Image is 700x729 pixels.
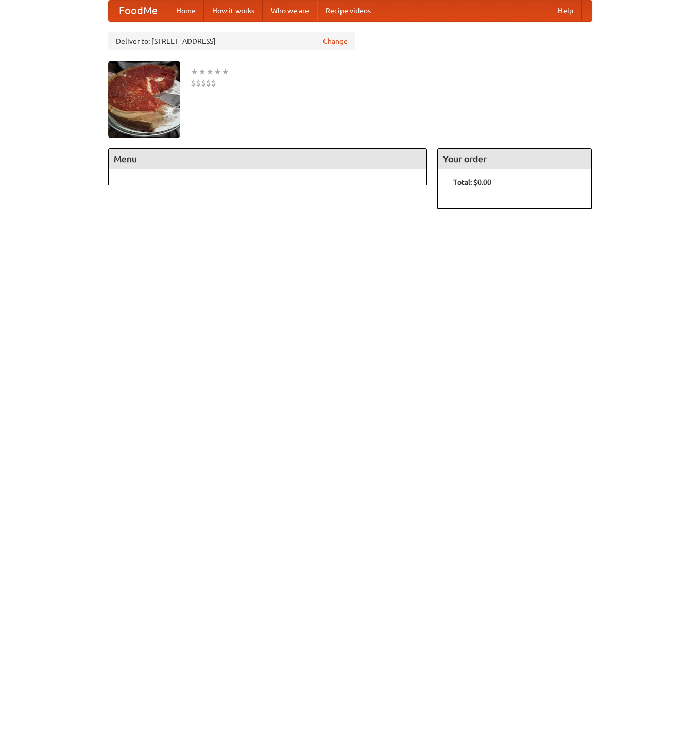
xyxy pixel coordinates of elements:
li: ★ [191,66,198,77]
a: How it works [204,1,263,21]
li: ★ [198,66,206,77]
a: Change [323,36,348,46]
li: $ [196,77,201,89]
a: Home [168,1,204,21]
li: ★ [221,66,229,77]
h4: Your order [438,149,591,169]
h4: Menu [109,149,427,169]
a: Who we are [263,1,317,21]
a: Help [550,1,582,21]
div: Deliver to: [STREET_ADDRESS] [108,32,355,50]
li: ★ [214,66,221,77]
li: $ [201,77,206,89]
a: Recipe videos [317,1,379,21]
li: $ [211,77,216,89]
li: ★ [206,66,214,77]
li: $ [206,77,211,89]
a: FoodMe [109,1,168,21]
b: Total: $0.00 [453,178,491,187]
li: $ [191,77,196,89]
img: angular.jpg [108,61,180,138]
